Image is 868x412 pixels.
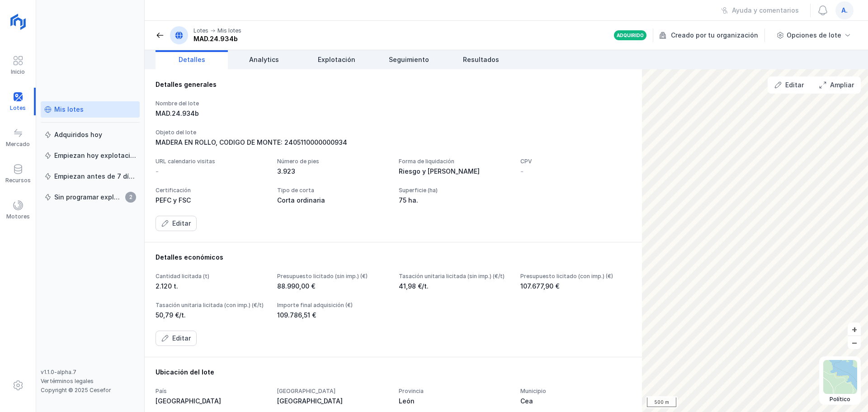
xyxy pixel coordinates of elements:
[41,127,140,143] a: Adquiridos hoy
[445,50,517,69] a: Resultados
[520,388,631,395] div: Municipio
[156,100,266,107] div: Nombre del lote
[156,158,266,165] div: URL calendario visitas
[156,187,266,194] div: Certificación
[841,6,848,15] span: a.
[277,158,388,165] div: Número de pies
[125,192,136,203] span: 2
[399,187,509,194] div: Superficie (ha)
[277,388,388,395] div: [GEOGRAPHIC_DATA]
[41,189,140,205] a: Sin programar explotación2
[217,27,241,34] div: Mis lotes
[156,138,631,147] div: MADERA EN ROLLO, CODIGO DE MONTE: 2405110000000934
[769,77,810,93] button: Editar
[277,187,388,194] div: Tipo de corta
[172,219,191,228] div: Editar
[373,50,445,69] a: Seguimiento
[156,273,266,280] div: Cantidad licitada (t)
[54,130,102,139] div: Adquiridos hoy
[277,167,388,176] div: 3.923
[463,55,499,64] span: Resultados
[848,336,861,349] button: –
[732,6,799,15] div: Ayuda y comentarios
[156,109,266,118] div: MAD.24.934b
[156,282,266,291] div: 2.120 t.
[399,158,509,165] div: Forma de liquidación
[520,397,631,406] div: Cea
[6,213,30,220] div: Motores
[156,302,266,309] div: Tasación unitaria licitada (con imp.) (€/t)
[41,168,140,185] a: Empiezan antes de 7 días
[5,177,31,184] div: Recursos
[318,55,355,64] span: Explotación
[389,55,429,64] span: Seguimiento
[813,77,860,93] button: Ampliar
[41,147,140,164] a: Empiezan hoy explotación
[300,50,373,69] a: Explotación
[156,397,266,406] div: [GEOGRAPHIC_DATA]
[156,196,266,205] div: PEFC y FSC
[277,397,388,406] div: [GEOGRAPHIC_DATA]
[156,331,197,346] button: Editar
[156,311,266,320] div: 50,79 €/t.
[228,50,300,69] a: Analytics
[156,80,631,89] div: Detalles generales
[848,322,861,336] button: +
[277,282,388,291] div: 88.990,00 €
[41,387,140,394] div: Copyright © 2025 Cesefor
[399,273,509,280] div: Tasación unitaria licitada (sin imp.) (€/t)
[277,273,388,280] div: Presupuesto licitado (sin imp.) (€)
[520,158,631,165] div: CPV
[6,141,30,148] div: Mercado
[399,167,509,176] div: Riesgo y [PERSON_NAME]
[277,302,388,309] div: Importe final adquisición (€)
[249,55,279,64] span: Analytics
[156,129,631,136] div: Objeto del lote
[787,31,841,40] div: Opciones de lote
[7,10,29,33] img: logoRight.svg
[715,3,805,18] button: Ayuda y comentarios
[520,273,631,280] div: Presupuesto licitado (con imp.) (€)
[830,81,854,90] div: Ampliar
[41,369,140,376] div: v1.1.0-alpha.7
[41,101,140,118] a: Mis lotes
[41,378,94,384] a: Ver términos legales
[520,282,631,291] div: 107.677,90 €
[172,334,191,343] div: Editar
[54,193,123,202] div: Sin programar explotación
[193,27,208,34] div: Lotes
[156,216,197,231] button: Editar
[277,196,388,205] div: Corta ordinaria
[823,396,857,403] div: Político
[399,282,509,291] div: 41,98 €/t.
[156,388,266,395] div: País
[156,368,631,377] div: Ubicación del lote
[193,34,241,43] div: MAD.24.934b
[156,253,631,262] div: Detalles económicos
[54,172,136,181] div: Empiezan antes de 7 días
[54,151,136,160] div: Empiezan hoy explotación
[520,167,524,176] div: -
[823,360,857,394] img: political.webp
[54,105,84,114] div: Mis lotes
[399,196,509,205] div: 75 ha.
[785,81,804,90] div: Editar
[11,68,25,76] div: Inicio
[399,388,509,395] div: Provincia
[156,50,228,69] a: Detalles
[277,311,388,320] div: 109.786,51 €
[156,167,159,176] div: -
[659,28,766,42] div: Creado por tu organización
[179,55,205,64] span: Detalles
[617,32,644,38] div: Adquirido
[399,397,509,406] div: León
